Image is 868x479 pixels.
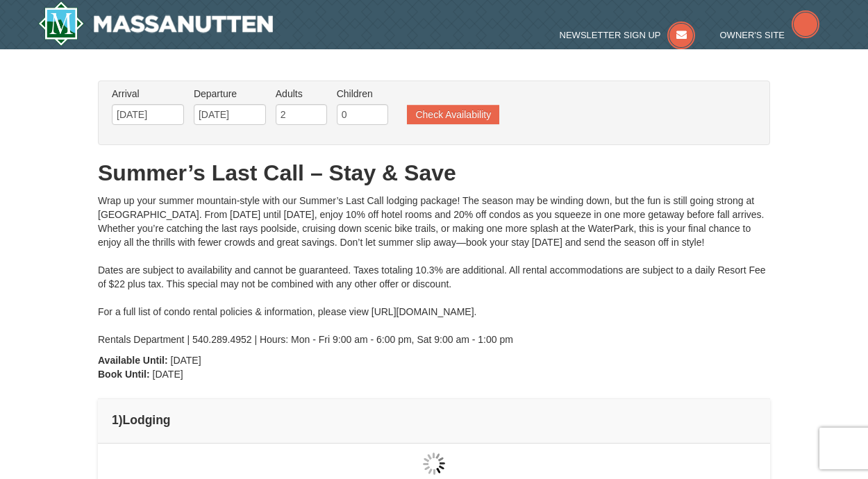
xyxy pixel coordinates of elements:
strong: Available Until: [98,355,168,366]
img: wait gif [423,453,445,475]
label: Adults [276,87,327,101]
label: Departure [194,87,266,101]
a: Newsletter Sign Up [560,30,696,40]
span: [DATE] [171,355,201,366]
div: Wrap up your summer mountain-style with our Summer’s Last Call lodging package! The season may be... [98,194,770,346]
strong: Book Until: [98,369,150,380]
a: Massanutten Resort [38,1,273,46]
a: Owner's Site [720,30,820,40]
label: Arrival [112,87,184,101]
img: Massanutten Resort Logo [38,1,273,46]
button: Check Availability [407,105,499,124]
span: Owner's Site [720,30,785,40]
h1: Summer’s Last Call – Stay & Save [98,159,770,187]
span: ) [119,413,123,427]
span: Newsletter Sign Up [560,30,661,40]
h4: 1 Lodging [112,413,756,427]
span: [DATE] [153,369,183,380]
label: Children [337,87,388,101]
